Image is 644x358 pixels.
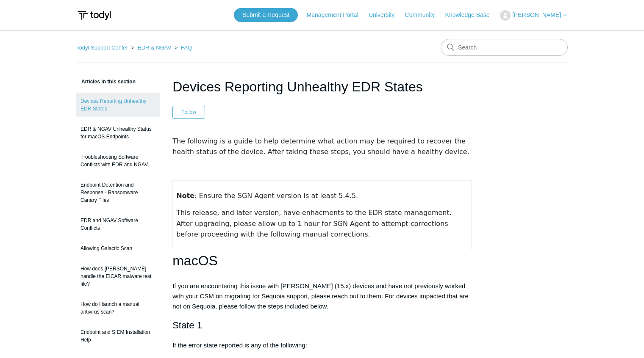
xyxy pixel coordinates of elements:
span: The following is a guide to help determine what action may be required to recover the health stat... [172,137,469,156]
a: Knowledge Base [445,11,498,19]
a: EDR & NGAV [138,44,171,51]
a: Allowing Galactic Scan [76,240,160,256]
h1: macOS [172,250,472,272]
h1: Devices Reporting Unhealthy EDR States [172,77,472,97]
a: How do I launch a manual antivirus scan? [76,296,160,320]
input: Search [441,39,568,56]
a: Management Portal [307,11,367,19]
p: If the error state reported is any of the following: [172,340,472,350]
button: [PERSON_NAME] [500,10,568,21]
a: Devices Reporting Unhealthy EDR States [76,93,160,117]
a: EDR & NGAV Unhealthy Status for macOS Endpoints [76,121,160,145]
a: Submit a Request [234,8,298,22]
a: Endpoint and SIEM Installation Help [76,324,160,348]
img: Todyl Support Center Help Center home page [76,8,112,23]
a: Troubleshooting Software Conflicts with EDR and NGAV [76,149,160,173]
a: Community [405,11,444,19]
a: FAQ [181,44,192,51]
a: University [369,11,403,19]
p: If you are encountering this issue with [PERSON_NAME] (15.x) devices and have not previously work... [172,281,472,311]
a: Endpoint Detention and Response - Ransomware Canary Files [76,177,160,208]
a: Todyl Support Center [76,44,128,51]
li: EDR & NGAV [130,44,173,51]
span: [PERSON_NAME] [512,11,561,18]
li: Todyl Support Center [76,44,130,51]
span: : Ensure the SGN Agent version is at least 5.4.5. [176,192,358,200]
span: This release, and later version, have enhacments to the EDR state management. After upgrading, pl... [176,209,454,238]
a: EDR and NGAV Software Conflicts [76,212,160,236]
button: Follow Article [172,106,205,118]
span: Articles in this section [76,79,136,85]
strong: Note [176,192,194,200]
a: How does [PERSON_NAME] handle the EICAR malware test file? [76,261,160,292]
li: FAQ [173,44,192,51]
h2: State 1 [172,318,472,333]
